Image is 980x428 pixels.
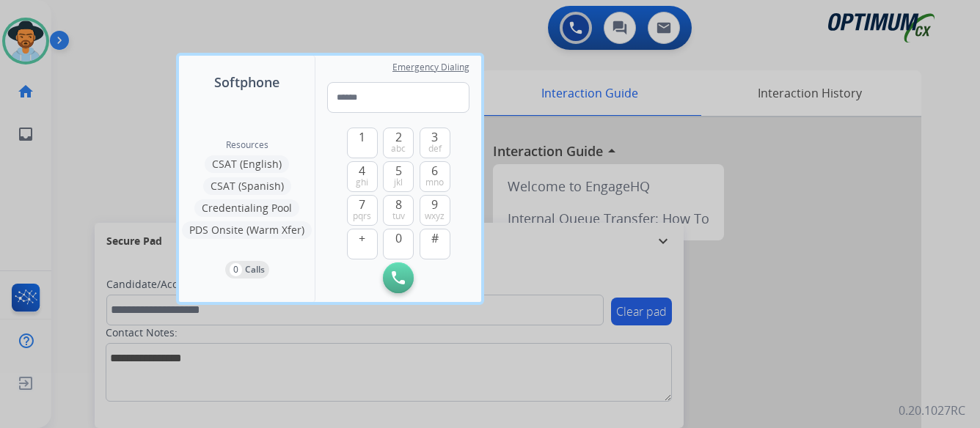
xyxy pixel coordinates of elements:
button: 4ghi [347,161,378,192]
span: pqrs [353,210,371,222]
button: + [347,229,378,259]
span: 3 [431,128,438,146]
p: Calls [245,263,265,276]
button: 3def [420,128,450,158]
span: 4 [359,162,365,180]
span: mno [425,177,444,188]
img: call-button [392,271,405,284]
span: ghi [356,177,368,188]
span: 2 [395,128,402,146]
button: 7pqrs [347,195,378,226]
span: jkl [394,177,403,188]
span: 0 [395,229,402,247]
span: 5 [395,162,402,180]
span: 7 [359,196,365,213]
span: 9 [431,196,438,213]
button: # [420,229,450,259]
span: Resources [226,139,268,151]
span: tuv [392,210,405,222]
button: 2abc [383,128,414,158]
button: 8tuv [383,195,414,226]
button: 0 [383,229,414,259]
span: # [431,229,439,247]
button: 9wxyz [420,195,450,226]
button: Credentialing Pool [194,199,299,217]
span: wxyz [425,210,445,222]
p: 0 [230,263,242,276]
p: 0.20.1027RC [899,402,965,419]
span: + [359,229,365,247]
button: CSAT (Spanish) [203,177,291,195]
span: 8 [395,196,402,213]
span: Emergency Dialing [392,62,469,73]
button: 5jkl [383,161,414,192]
span: 6 [431,162,438,180]
button: CSAT (English) [205,155,289,173]
span: def [428,143,442,155]
button: 1 [347,128,378,158]
button: 6mno [420,161,450,192]
span: Softphone [214,72,279,92]
span: 1 [359,128,365,146]
button: 0Calls [225,261,269,278]
button: PDS Onsite (Warm Xfer) [182,221,312,239]
span: abc [391,143,406,155]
